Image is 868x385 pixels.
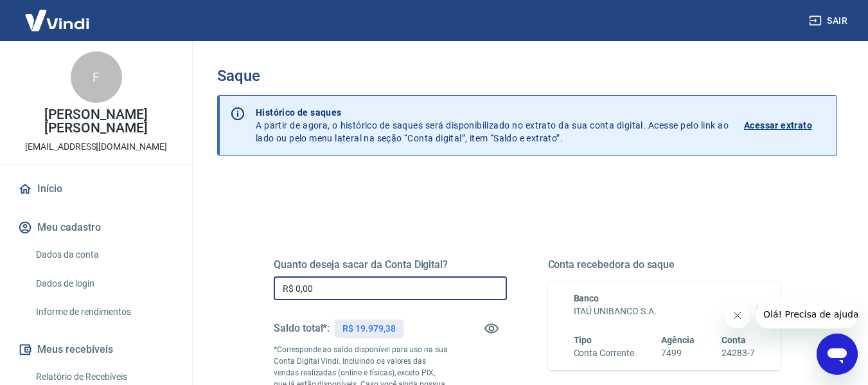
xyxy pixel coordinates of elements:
[806,9,853,33] button: Sair
[574,335,592,345] span: Tipo
[661,346,695,360] h6: 7499
[15,175,177,203] a: Início
[71,51,122,103] div: F
[31,299,177,325] a: Informe de rendimentos
[10,108,182,135] p: [PERSON_NAME] [PERSON_NAME]
[722,335,746,345] span: Conta
[817,334,858,375] iframe: Botão para abrir a janela de mensagens
[744,106,826,145] a: Acessar extrato
[31,271,177,297] a: Dados de login
[756,300,858,328] iframe: Mensagem da empresa
[274,322,330,335] h5: Saldo total*:
[31,242,177,268] a: Dados da conta
[15,1,99,40] img: Vindi
[342,322,395,336] p: R$ 19.979,38
[574,293,599,303] span: Banco
[661,335,695,345] span: Agência
[274,258,507,271] h5: Quanto deseja sacar da Conta Digital?
[15,336,177,364] button: Meus recebíveis
[217,67,837,85] h3: Saque
[15,213,177,242] button: Meu cadastro
[574,305,756,318] h6: ITAÚ UNIBANCO S.A.
[25,140,167,154] p: [EMAIL_ADDRESS][DOMAIN_NAME]
[256,106,729,119] p: Histórico de saques
[725,303,750,328] iframe: Fechar mensagem
[256,106,729,145] p: A partir de agora, o histórico de saques será disponibilizado no extrato da sua conta digital. Ac...
[548,258,781,271] h5: Conta recebedora do saque
[722,346,755,360] h6: 24283-7
[8,9,108,19] span: Olá! Precisa de ajuda?
[574,346,634,360] h6: Conta Corrente
[744,119,812,132] p: Acessar extrato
